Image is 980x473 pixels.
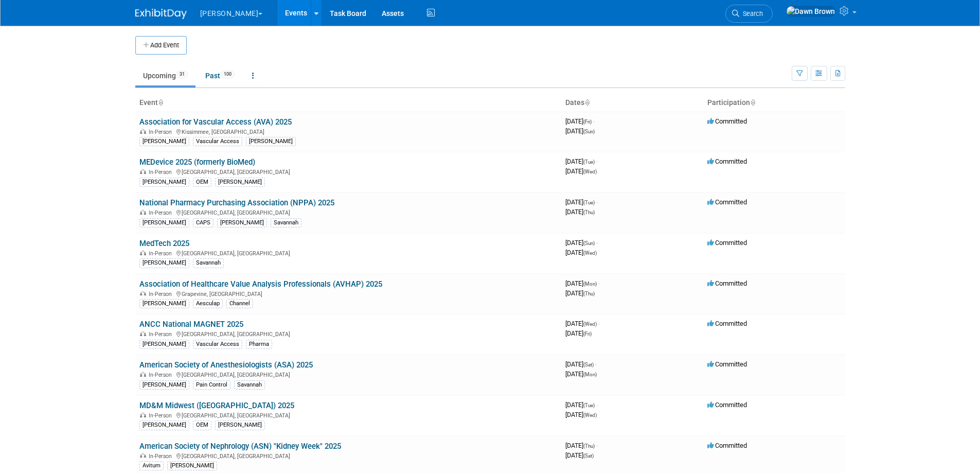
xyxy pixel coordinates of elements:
[139,258,189,268] div: [PERSON_NAME]
[703,94,845,112] th: Participation
[583,412,597,418] span: (Wed)
[583,362,594,367] span: (Sat)
[149,291,175,297] span: In-Person
[565,411,597,418] span: [DATE]
[139,289,557,297] div: Grapevine, [GEOGRAPHIC_DATA]
[215,178,265,187] div: [PERSON_NAME]
[595,360,597,368] span: -
[583,119,592,125] span: (Fri)
[135,36,187,55] button: Add Event
[725,5,773,23] a: Search
[565,208,595,216] span: [DATE]
[149,331,175,338] span: In-Person
[707,117,747,125] span: Committed
[565,320,600,327] span: [DATE]
[271,218,301,227] div: Savannah
[707,279,747,287] span: Committed
[198,66,242,85] a: Past100
[139,421,189,430] div: [PERSON_NAME]
[217,218,267,227] div: [PERSON_NAME]
[139,451,557,460] div: [GEOGRAPHIC_DATA], [GEOGRAPHIC_DATA]
[596,442,598,449] span: -
[135,94,561,112] th: Event
[565,279,600,287] span: [DATE]
[593,117,595,125] span: -
[140,129,146,134] img: In-Person Event
[140,250,146,255] img: In-Person Event
[139,329,557,338] div: [GEOGRAPHIC_DATA], [GEOGRAPHIC_DATA]
[707,239,747,247] span: Committed
[707,360,747,368] span: Committed
[583,291,595,296] span: (Thu)
[193,421,211,430] div: OEM
[598,320,600,327] span: -
[139,208,557,216] div: [GEOGRAPHIC_DATA], [GEOGRAPHIC_DATA]
[139,340,189,349] div: [PERSON_NAME]
[565,167,597,175] span: [DATE]
[565,239,598,247] span: [DATE]
[215,421,265,430] div: [PERSON_NAME]
[226,299,253,308] div: Channel
[139,198,334,207] a: National Pharmacy Purchasing Association (NPPA) 2025
[139,167,557,176] div: [GEOGRAPHIC_DATA], [GEOGRAPHIC_DATA]
[565,329,592,337] span: [DATE]
[139,461,164,470] div: Avitum
[246,340,272,349] div: Pharma
[707,401,747,409] span: Committed
[140,453,146,458] img: In-Person Event
[565,289,595,297] span: [DATE]
[583,281,597,287] span: (Mon)
[565,157,598,165] span: [DATE]
[583,250,597,256] span: (Wed)
[221,71,235,78] span: 100
[140,291,146,296] img: In-Person Event
[139,360,313,370] a: American Society of Anesthesiologists (ASA) 2025
[139,401,294,410] a: MD&M Midwest ([GEOGRAPHIC_DATA]) 2025
[139,137,189,146] div: [PERSON_NAME]
[707,157,747,165] span: Committed
[583,200,595,205] span: (Tue)
[149,169,175,176] span: In-Person
[234,380,265,390] div: Savannah
[598,279,600,287] span: -
[139,157,255,167] a: MEDevice 2025 (formerly BioMed)
[139,117,292,127] a: Association for Vascular Access (AVA) 2025
[565,360,597,368] span: [DATE]
[149,453,175,460] span: In-Person
[583,443,595,449] span: (Thu)
[139,411,557,419] div: [GEOGRAPHIC_DATA], [GEOGRAPHIC_DATA]
[583,331,592,337] span: (Fri)
[583,372,597,377] span: (Mon)
[750,98,755,107] a: Sort by Participation Type
[583,240,595,246] span: (Sun)
[149,412,175,419] span: In-Person
[193,340,242,349] div: Vascular Access
[167,461,217,470] div: [PERSON_NAME]
[583,453,594,459] span: (Sat)
[596,157,598,165] span: -
[135,66,195,85] a: Upcoming31
[707,320,747,327] span: Committed
[565,442,598,449] span: [DATE]
[707,442,747,449] span: Committed
[176,71,188,78] span: 31
[193,299,223,308] div: Aesculap
[583,129,595,134] span: (Sun)
[139,299,189,308] div: [PERSON_NAME]
[193,258,224,268] div: Savannah
[139,178,189,187] div: [PERSON_NAME]
[139,127,557,135] div: Kissimmee, [GEOGRAPHIC_DATA]
[707,198,747,206] span: Committed
[583,209,595,215] span: (Thu)
[139,320,243,329] a: ANCC National MAGNET 2025
[193,137,242,146] div: Vascular Access
[139,249,557,257] div: [GEOGRAPHIC_DATA], [GEOGRAPHIC_DATA]
[135,9,187,19] img: ExhibitDay
[158,98,163,107] a: Sort by Event Name
[139,239,189,248] a: MedTech 2025
[149,209,175,216] span: In-Person
[565,117,595,125] span: [DATE]
[140,169,146,174] img: In-Person Event
[193,218,213,227] div: CAPS
[149,129,175,135] span: In-Person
